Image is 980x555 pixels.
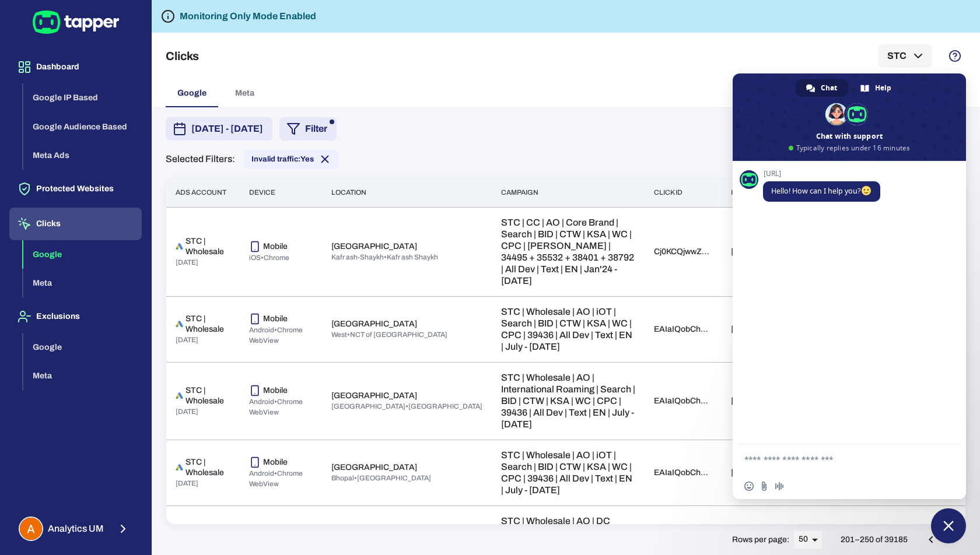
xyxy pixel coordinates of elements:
button: Google Audience Based [23,113,142,142]
img: Analytics UM [20,518,42,540]
button: Exclusions [9,300,142,333]
span: Analytics UM [48,523,104,535]
button: Meta Ads [23,141,142,170]
div: EAIaIQobChMIuKPipeqWjwMVBSSDAx0yJBk6EAAYASABEgI-ZfD_BwE [654,324,712,335]
a: Help [850,79,903,97]
span: Android • Chrome WebView [249,326,303,345]
span: Send a file [759,482,769,491]
span: Android • Chrome WebView [249,469,303,488]
a: Clicks [9,218,142,228]
button: Clicks [9,208,142,240]
th: Ads account [166,178,240,207]
a: Close chat [931,508,966,543]
button: Protected Websites [9,173,142,205]
div: EAIaIQobChMIyLW__OmWjwMVnqVmAh0kjAqQEAAYASADEgKQR_D_BwE [654,468,712,478]
a: Meta Ads [23,150,142,160]
p: STC | Wholesale [185,236,230,257]
button: Google IP Based [23,83,142,113]
a: Protected Websites [9,183,142,193]
h6: Monitoring Only Mode Enabled [180,9,316,23]
span: [URL] [763,170,880,178]
button: Meta [23,269,142,298]
td: [TECHNICAL_ID] [722,362,804,440]
p: Mobile [263,314,288,324]
span: Android • Chrome WebView [249,398,303,416]
th: Click id [645,178,722,207]
a: Exclusions [9,311,142,321]
button: Analytics UMAnalytics UM [9,512,142,546]
th: IP address [722,178,804,207]
p: STC | Wholesale [185,314,230,335]
th: Device [240,178,322,207]
p: Mobile [263,385,288,396]
a: Chat [796,79,849,97]
td: [TECHNICAL_ID] [722,296,804,362]
span: iOS • Chrome [249,254,289,262]
div: Cj0KCQjwwZDFBhCpARIsAB95qO0LMm46RgKzfOx99kd1EO5-tLTrmJZMx9s92RTV5Jgye_jaJedcaNsaAjbkEALw_wcB [654,247,712,257]
button: Google [23,333,142,362]
td: [TECHNICAL_ID] [722,440,804,505]
p: STC | Wholesale | AO | iOT | Search | BID | CTW | KSA | WC | CPC | 39436 | All Dev | Text | EN | ... [501,449,636,496]
span: Audio message [775,482,784,491]
a: Google IP Based [23,92,142,102]
span: [DATE] - [DATE] [191,122,263,136]
p: STC | Wholesale [185,457,230,478]
p: STC | Wholesale | AO | iOT | Search | BID | CTW | KSA | WC | CPC | 39436 | All Dev | Text | EN | ... [501,306,636,353]
span: Invalid traffic: Yes [251,154,314,164]
a: Dashboard [9,61,142,71]
p: Mobile [263,241,288,252]
button: [DATE] - [DATE] [166,117,272,140]
span: [DATE] [176,479,198,487]
a: Google [23,248,142,258]
span: [DATE] [176,258,198,266]
span: Chat [821,79,837,97]
p: STC | CC | AO | Core Brand | Search | BID | CTW | KSA | WC | CPC | [PERSON_NAME] | 34495 + 35532 ... [501,217,636,287]
p: [GEOGRAPHIC_DATA] [331,241,417,252]
div: EAIaIQobChMI5cb03-mWjwMVSAd7Bx0dejasEAAYAiAAEgJL2vD_BwE [654,396,712,406]
button: Meta [23,361,142,391]
span: Bhopal • [GEOGRAPHIC_DATA] [331,474,431,482]
span: Kafr ash-Shaykh • Kafr ash Shaykh [331,253,438,261]
button: Go to previous page [919,528,943,552]
div: platform selection [166,79,966,107]
a: Meta [23,277,142,287]
h5: Clicks [166,49,199,63]
td: [TECHNICAL_ID] [722,207,804,296]
button: Filter [279,117,337,140]
span: [GEOGRAPHIC_DATA] • [GEOGRAPHIC_DATA] [331,402,482,410]
p: Selected Filters: [166,153,235,165]
span: Insert an emoji [744,482,754,491]
span: West • NCT of [GEOGRAPHIC_DATA] [331,331,447,339]
p: 201–250 of 39185 [841,535,908,545]
span: [DATE] [176,408,198,416]
div: Invalid traffic:Yes [244,150,338,168]
p: Rows per page: [732,535,789,545]
th: Location [322,178,492,207]
p: Mobile [263,457,288,468]
p: STC | Wholesale [185,385,230,406]
span: [DATE] [176,336,198,344]
button: STC [878,44,932,68]
div: 50 [794,531,822,548]
a: Google Audience Based [23,121,142,131]
button: Google [166,79,218,107]
svg: Tapper is not blocking any fraudulent activity for this domain [161,9,175,23]
p: STC | Wholesale | AO | International Roaming | Search | BID | CTW | KSA | WC | CPC | 39436 | All ... [501,372,636,430]
button: Meta [218,79,271,107]
p: [GEOGRAPHIC_DATA] [331,391,417,401]
textarea: Compose your message... [744,444,931,473]
p: [GEOGRAPHIC_DATA] [331,319,417,329]
a: Meta [23,370,142,380]
p: [GEOGRAPHIC_DATA] [331,462,417,473]
th: Campaign [492,178,645,207]
span: Help [875,79,891,97]
a: Google [23,341,142,351]
span: Hello! How can I help you? [771,186,872,196]
button: Dashboard [9,51,142,83]
button: Google [23,240,142,269]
